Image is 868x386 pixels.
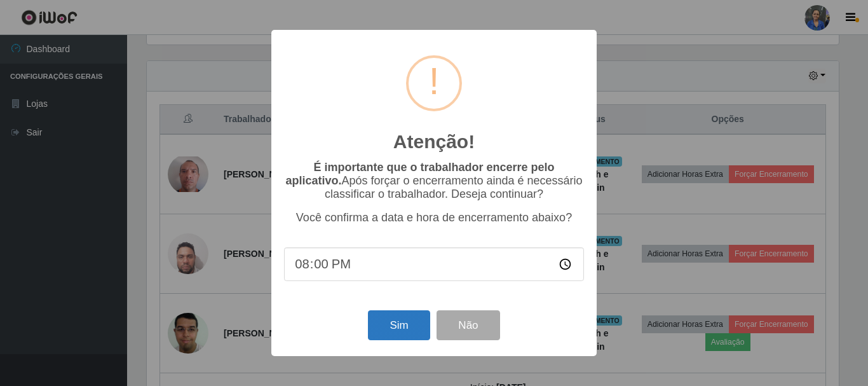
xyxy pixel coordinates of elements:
p: Após forçar o encerramento ainda é necessário classificar o trabalhador. Deseja continuar? [284,161,584,201]
button: Sim [368,310,430,340]
h2: Atenção! [393,130,475,153]
b: É importante que o trabalhador encerre pelo aplicativo. [285,161,554,187]
button: Não [437,310,499,340]
p: Você confirma a data e hora de encerramento abaixo? [284,211,584,224]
